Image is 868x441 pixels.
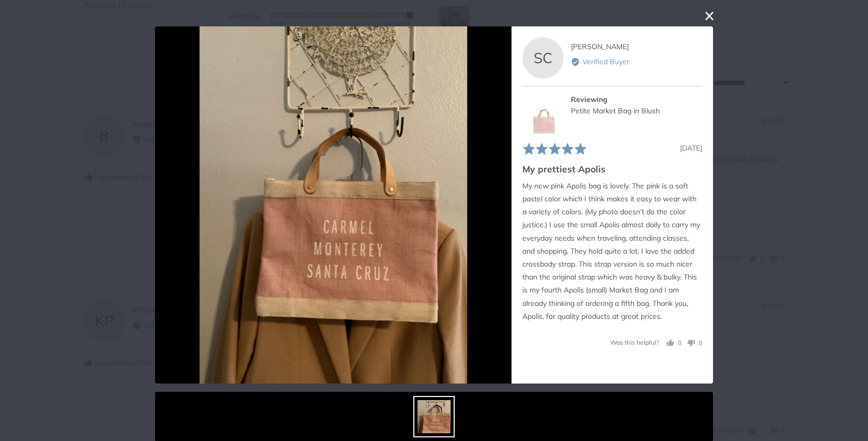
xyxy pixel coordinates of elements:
p: My new pink Apolis bag is lovely. The pink is a soft pastel color which I think makes it easy to ... [522,179,702,322]
a: Petite Market Bag in Blush [571,106,660,115]
h2: My prettiest Apolis [522,162,702,175]
button: No [683,338,702,348]
div: Reviewing [571,93,702,105]
button: close this modal window [703,10,716,22]
span: Was this helpful? [610,339,659,346]
button: Yes [667,338,681,348]
img: Petite Market Bag in Blush [522,93,564,135]
div: SC [522,37,564,79]
span: [PERSON_NAME] [571,42,629,51]
img: Customer image [199,26,467,384]
div: Verified Buyer [571,56,702,67]
span: [DATE] [680,143,702,152]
